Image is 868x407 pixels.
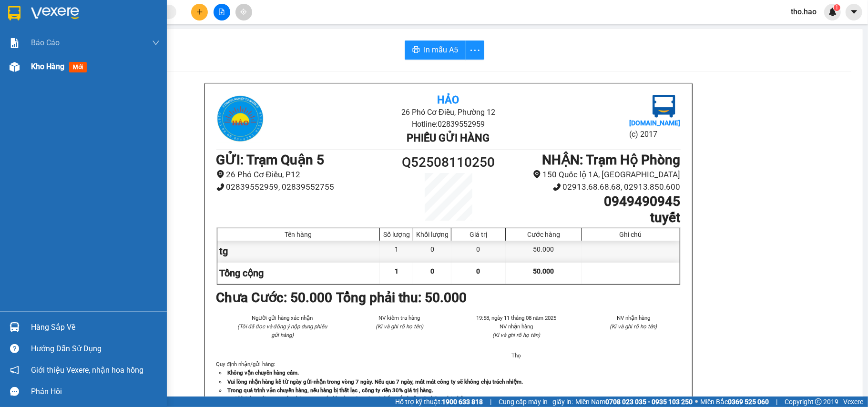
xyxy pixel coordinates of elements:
div: Khối lượng [416,231,449,238]
span: file-add [218,9,225,15]
span: down [152,39,160,47]
span: | [490,397,491,407]
li: NV kiểm tra hàng [352,314,447,322]
span: | [776,397,777,407]
div: Giá trị [454,231,503,238]
div: Hàng sắp về [31,320,160,335]
img: icon-new-feature [828,8,837,16]
img: logo.jpg [12,12,60,60]
div: 0 [413,241,451,262]
b: GỬI : Trạm Quận 5 [12,69,120,85]
span: 1 [395,267,398,275]
li: (c) 2017 [629,128,680,140]
span: Miền Bắc [700,397,769,407]
span: 50.000 [533,267,554,275]
i: (Kí và ghi rõ họ tên) [492,332,540,338]
span: In mẫu A5 [424,44,458,56]
h1: 0949490945 [506,193,680,210]
b: NHẬN : Trạm Hộ Phòng [542,152,681,168]
span: 0 [430,267,434,275]
span: printer [412,46,420,55]
strong: 1900 633 818 [442,398,483,406]
b: Chưa Cước : 50.000 [216,290,333,305]
strong: Vui lòng nhận hàng kể từ ngày gửi-nhận trong vòng 7 ngày. Nếu qua 7 ngày, mất mát công ty sẽ khôn... [228,378,523,385]
div: Hướng dẫn sử dụng [31,342,160,356]
li: 19:58, ngày 11 tháng 08 năm 2025 [470,314,564,322]
h1: Q52508110250 [390,152,507,173]
span: Tổng cộng [220,267,264,279]
img: solution-icon [10,38,20,48]
button: file-add [214,4,230,20]
li: NV nhận hàng [470,322,564,331]
span: 1 [835,4,838,11]
li: 26 Phó Cơ Điều, Phường 12 [294,106,603,118]
i: (Kí và ghi rõ họ tên) [376,323,423,330]
span: Kho hàng [31,62,64,71]
li: 150 Quốc lộ 1A, [GEOGRAPHIC_DATA] [506,168,680,181]
li: 02839552959, 02839552755 [216,181,390,193]
b: [DOMAIN_NAME] [629,119,680,127]
span: 0 [477,267,480,275]
li: 26 Phó Cơ Điều, P12 [216,168,390,181]
span: question-circle [10,344,19,353]
div: Phản hồi [31,385,160,399]
div: 50.000 [506,241,582,262]
div: Quy định nhận/gửi hàng : [216,360,681,403]
span: more [466,44,484,56]
span: environment [216,170,225,178]
sup: 1 [834,4,840,11]
div: Tên hàng [220,231,378,238]
b: GỬI : Trạm Quận 5 [216,152,325,168]
div: Cước hàng [508,231,579,238]
img: warehouse-icon [10,62,20,72]
b: Hảo [437,94,459,106]
h1: tuyết [506,210,680,226]
li: Hotline: 02839552959 [294,118,603,130]
button: caret-down [846,4,862,20]
span: phone [553,183,561,191]
li: NV nhận hàng [586,314,681,322]
strong: Trong quá trình vận chuyển hàng, nếu hàng bị thất lạc , công ty đền 30% giá trị hàng. [228,387,434,394]
span: ⚪️ [695,400,698,404]
button: printerIn mẫu A5 [405,41,466,60]
div: Ghi chú [584,231,677,238]
span: mới [69,62,87,72]
div: 1 [380,241,413,262]
span: aim [240,9,247,15]
span: notification [10,366,19,375]
span: message [10,387,19,396]
li: Thọ [470,351,564,360]
img: warehouse-icon [10,322,20,332]
button: more [465,41,484,60]
i: (Kí và ghi rõ họ tên) [610,323,657,330]
li: 26 Phó Cơ Điều, Phường 12 [89,23,398,35]
img: logo.jpg [653,95,675,118]
img: logo-vxr [8,6,20,20]
span: Hỗ trợ kỹ thuật: [395,397,483,407]
span: plus [196,9,203,15]
span: Miền Nam [575,397,693,407]
img: logo.jpg [216,95,264,142]
span: Giới thiệu Vexere, nhận hoa hồng [31,364,143,376]
span: environment [533,170,541,178]
span: Báo cáo [31,37,60,49]
li: Hotline: 02839552959 [89,35,398,47]
button: aim [235,4,252,20]
span: copyright [815,398,822,405]
div: Số lượng [382,231,410,238]
strong: 0708 023 035 - 0935 103 250 [605,398,693,406]
span: caret-down [850,8,858,16]
i: (Tôi đã đọc và đồng ý nộp dung phiếu gửi hàng) [237,323,327,338]
div: tg [217,241,380,262]
b: Phiếu gửi hàng [407,132,490,144]
strong: Quý khách vui lòng xem lại thông tin trước khi rời quầy. Nếu có thắc mắc hoặc cần hỗ trợ liên hệ ... [228,396,501,402]
li: Người gửi hàng xác nhận [235,314,330,322]
span: tho.hao [783,6,824,18]
strong: Không vận chuyển hàng cấm. [228,369,299,376]
div: 0 [451,241,506,262]
strong: 0369 525 060 [728,398,769,406]
span: Cung cấp máy in - giấy in: [499,397,573,407]
li: 02913.68.68.68, 02913.850.600 [506,181,680,193]
b: Tổng phải thu: 50.000 [337,290,467,305]
span: phone [216,183,225,191]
